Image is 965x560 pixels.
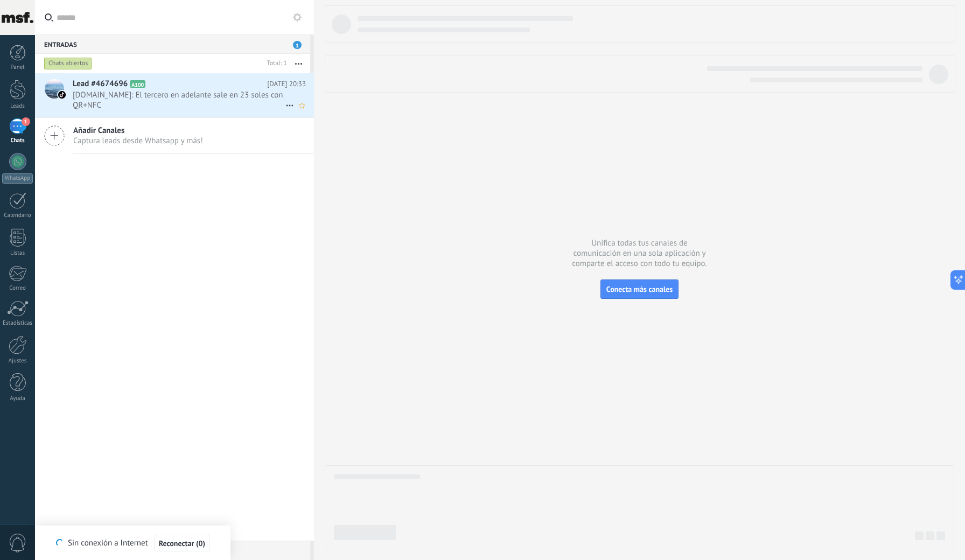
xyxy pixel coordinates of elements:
[2,395,33,402] div: Ayuda
[73,125,203,136] span: Añadir Canales
[35,73,314,117] a: Lead #4674696 A100 [DATE] 20:33 [DOMAIN_NAME]: El tercero en adelante sale en 23 soles con QR+NFC
[35,34,310,54] div: Entradas
[130,80,145,88] span: A100
[2,212,33,219] div: Calendario
[267,79,306,89] span: [DATE] 20:33
[2,285,33,292] div: Correo
[2,64,33,71] div: Panel
[155,535,209,552] button: Reconectar (0)
[606,284,673,294] span: Conecta más canales
[159,540,205,547] span: Reconectar (0)
[2,358,33,365] div: Ajustes
[2,137,33,144] div: Chats
[2,173,33,184] div: WhatsApp
[263,58,287,69] div: Total: 1
[293,41,302,49] span: 1
[73,90,285,110] span: [DOMAIN_NAME]: El tercero en adelante sale en 23 soles con QR+NFC
[22,117,30,126] span: 1
[56,534,209,552] div: Sin conexión a Internet
[600,279,679,299] button: Conecta más canales
[2,103,33,110] div: Leads
[287,54,310,73] button: Más
[2,320,33,327] div: Estadísticas
[44,57,92,70] div: Chats abiertos
[73,79,128,89] span: Lead #4674696
[73,136,203,146] span: Captura leads desde Whatsapp y más!
[2,250,33,257] div: Listas
[58,91,66,99] img: tiktok_kommo.svg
